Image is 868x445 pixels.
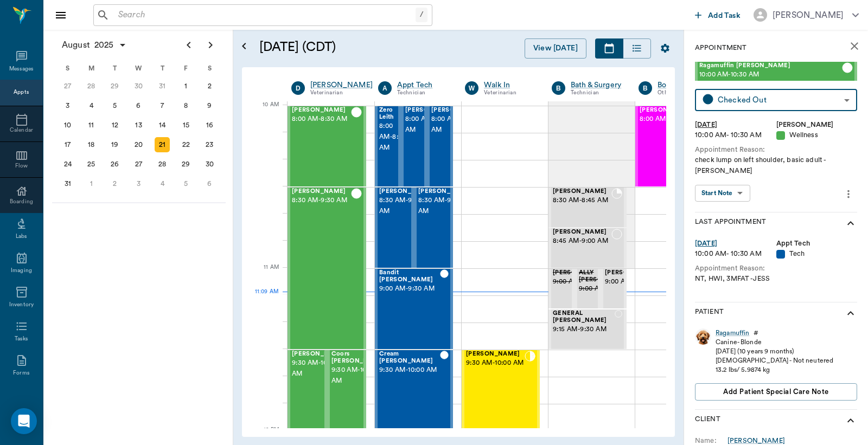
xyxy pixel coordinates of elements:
[155,118,170,133] div: Thursday, August 14, 2025
[695,145,857,155] div: Appointment Reason:
[60,79,75,94] div: Sunday, July 27, 2025
[553,195,611,206] span: 8:30 AM - 8:45 AM
[716,356,833,365] div: [DEMOGRAPHIC_DATA] - Not neutered
[84,176,99,191] div: Monday, September 1, 2025
[695,274,857,284] div: NT, HWI, 3MFAT -JESS
[60,137,75,152] div: Sunday, August 17, 2025
[431,114,486,136] span: 8:00 AM - 8:30 AM
[200,34,221,56] button: Next page
[84,79,99,94] div: Monday, July 28, 2025
[431,107,486,114] span: [PERSON_NAME]
[202,98,217,113] div: Saturday, August 9, 2025
[379,365,440,376] span: 9:30 AM - 10:00 AM
[716,347,833,356] div: [DATE] (10 years 9 months)
[11,267,32,275] div: Imaging
[695,238,776,249] div: [DATE]
[635,106,713,187] div: CHECKED_IN, 8:00 AM - 8:30 AM
[288,106,366,187] div: CHECKED_OUT, 8:00 AM - 8:30 AM
[640,114,698,125] span: 8:00 AM - 8:30 AM
[60,37,92,53] span: August
[178,157,194,172] div: Friday, August 29, 2025
[13,369,29,377] div: Forms
[548,309,627,350] div: NOT_CONFIRMED, 9:15 AM - 9:30 AM
[202,137,217,152] div: Saturday, August 23, 2025
[695,217,766,230] p: Last Appointment
[310,88,373,98] div: Veterinarian
[251,262,279,289] div: 11 AM
[695,328,711,345] img: Profile Image
[9,65,34,73] div: Messages
[397,80,449,91] a: Appt Tech
[414,187,453,268] div: CHECKED_OUT, 8:30 AM - 9:00 AM
[718,94,840,106] div: Checked Out
[639,81,652,95] div: B
[60,176,75,191] div: Sunday, August 31, 2025
[405,114,459,136] span: 8:00 AM - 8:30 AM
[553,276,607,287] span: 9:00 AM - 9:15 AM
[658,80,724,91] a: Board &Procedures
[131,137,146,152] div: Wednesday, August 20, 2025
[552,81,565,95] div: B
[699,62,842,69] span: Ragamuffin [PERSON_NAME]
[178,137,194,152] div: Friday, August 22, 2025
[291,81,305,95] div: D
[844,217,857,230] svg: show more
[292,188,351,195] span: [PERSON_NAME]
[155,98,170,113] div: Thursday, August 7, 2025
[50,4,72,26] button: Close drawer
[197,60,221,76] div: S
[103,60,127,76] div: T
[640,107,698,114] span: [PERSON_NAME]
[375,106,401,187] div: CHECKED_OUT, 8:00 AM - 8:30 AM
[155,176,170,191] div: Thursday, September 4, 2025
[754,328,758,338] div: #
[427,106,453,187] div: CHECKED_OUT, 8:00 AM - 8:30 AM
[695,249,776,259] div: 10:00 AM - 10:30 AM
[701,187,733,199] div: Start Note
[548,187,627,228] div: BOOKED, 8:30 AM - 8:45 AM
[131,157,146,172] div: Wednesday, August 27, 2025
[288,187,366,350] div: CHECKED_OUT, 8:30 AM - 9:30 AM
[107,176,123,191] div: Tuesday, September 2, 2025
[553,269,607,276] span: [PERSON_NAME]
[716,328,749,338] a: Ragamuffin
[202,118,217,133] div: Saturday, August 16, 2025
[178,118,194,133] div: Friday, August 15, 2025
[80,60,104,76] div: M
[375,268,453,350] div: CHECKED_OUT, 9:00 AM - 9:30 AM
[405,107,459,114] span: [PERSON_NAME]
[397,88,449,98] div: Technician
[840,185,857,203] button: more
[379,351,440,365] span: Cream [PERSON_NAME]
[605,269,659,276] span: [PERSON_NAME]
[379,195,433,217] span: 8:30 AM - 9:00 AM
[695,130,776,140] div: 10:00 AM - 10:30 AM
[695,43,746,53] p: Appointment
[259,38,426,56] h5: [DATE] (CDT)
[379,121,406,153] span: 8:00 AM - 8:30 AM
[178,176,194,191] div: Friday, September 5, 2025
[155,137,170,152] div: Today, Thursday, August 21, 2025
[131,176,146,191] div: Wednesday, September 3, 2025
[114,8,416,23] input: Search
[84,118,99,133] div: Monday, August 11, 2025
[155,79,170,94] div: Thursday, July 31, 2025
[379,269,440,283] span: Bandit [PERSON_NAME]
[174,60,198,76] div: F
[416,8,427,22] div: /
[695,120,776,130] div: [DATE]
[484,80,535,91] a: Walk In
[548,228,627,268] div: NOT_CONFIRMED, 8:45 AM - 9:00 AM
[553,310,615,324] span: GENERAL [PERSON_NAME]
[60,157,75,172] div: Sunday, August 24, 2025
[107,157,123,172] div: Tuesday, August 26, 2025
[695,383,857,401] button: Add patient Special Care Note
[723,386,828,398] span: Add patient Special Care Note
[292,107,351,114] span: [PERSON_NAME]
[60,98,75,113] div: Sunday, August 3, 2025
[571,80,622,91] a: Bath & Surgery
[107,98,123,113] div: Tuesday, August 5, 2025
